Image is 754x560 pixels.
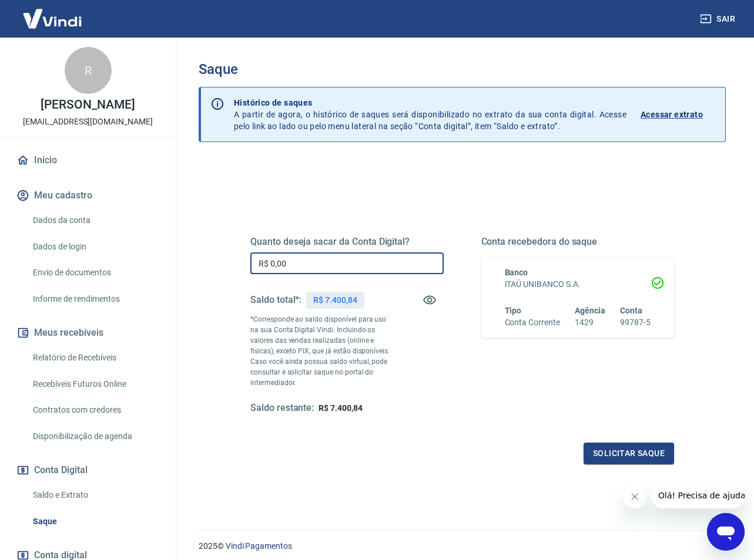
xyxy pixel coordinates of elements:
a: Relatório de Recebíveis [28,346,162,370]
h5: Saldo total*: [250,294,301,306]
h6: 99787-5 [620,316,651,329]
h6: 1429 [575,316,605,329]
span: R$ 7.400,84 [319,403,362,413]
h5: Conta recebedora do saque [481,236,675,248]
h6: ITAÚ UNIBANCO S.A. [505,278,651,291]
p: A partir de agora, o histórico de saques será disponibilizado no extrato da sua conta digital. Ac... [234,97,626,132]
a: Contratos com credores [28,398,162,422]
h5: Quanto deseja sacar da Conta Digital? [250,236,444,248]
span: Conta [620,306,642,315]
iframe: Fechar mensagem [623,485,646,508]
img: Vindi [14,1,91,36]
button: Sair [698,8,740,30]
button: Conta Digital [14,457,162,483]
a: Saque [28,510,162,534]
p: [EMAIL_ADDRESS][DOMAIN_NAME] [23,116,153,128]
a: Acessar extrato [641,97,716,132]
p: R$ 7.400,84 [313,294,357,306]
a: Envio de documentos [28,261,162,285]
h3: Saque [199,61,726,77]
span: Banco [505,268,528,277]
iframe: Mensagem da empresa [651,483,745,508]
iframe: Botão para abrir a janela de mensagens [707,513,745,551]
span: Agência [575,306,605,315]
span: Tipo [505,306,522,315]
a: Saldo e Extrato [28,483,162,507]
a: Recebíveis Futuros Online [28,372,162,396]
h5: Saldo restante: [250,402,314,414]
a: Início [14,147,162,173]
p: *Corresponde ao saldo disponível para uso na sua Conta Digital Vindi. Incluindo os valores das ve... [250,314,395,388]
a: Dados de login [28,235,162,259]
p: Acessar extrato [641,109,703,120]
p: Histórico de saques [234,97,626,109]
button: Meu cadastro [14,183,162,208]
button: Solicitar saque [584,443,674,464]
a: Dados da conta [28,208,162,232]
a: Disponibilização de agenda [28,424,162,448]
button: Meus recebíveis [14,320,162,346]
div: R [65,47,112,94]
p: 2025 © [199,540,726,552]
a: Vindi Pagamentos [226,541,292,551]
h6: Conta Corrente [505,316,560,329]
a: Informe de rendimentos [28,287,162,311]
span: Olá! Precisa de ajuda? [7,8,99,18]
p: [PERSON_NAME] [41,99,135,111]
